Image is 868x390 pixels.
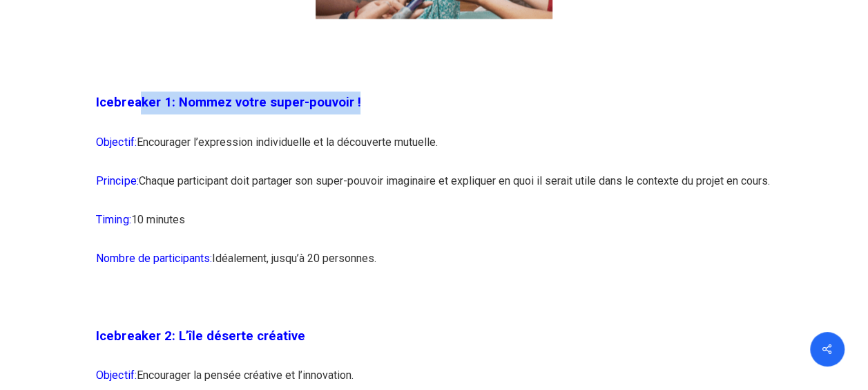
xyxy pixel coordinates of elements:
[96,95,360,110] span: Icebreaker 1: Nommez votre super-pouvoir !
[96,247,771,286] p: Idéalement, jusqu’à 20 personnes.
[96,169,771,208] p: Chaque participant doit partager son super-pouvoir imaginaire et expliquer en quoi il serait util...
[96,328,305,343] span: Icebreaker 2: L’île déserte créative
[96,174,138,187] span: Principe:
[96,135,136,148] span: Objectif:
[96,368,136,381] span: Objectif:
[96,251,211,264] span: Nombre de participants:
[96,131,771,169] p: Encourager l’expression individuelle et la découverte mutuelle.
[96,208,771,247] p: 10 minutes
[96,212,131,225] span: Timing:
